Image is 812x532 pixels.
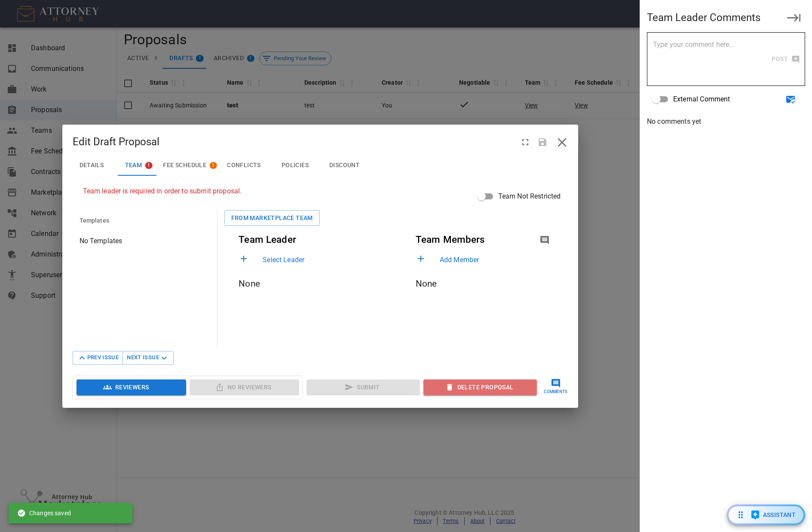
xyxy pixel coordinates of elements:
span: Fullscreen [517,136,534,147]
span: Fill out required fields to submit. [306,379,420,395]
span: 1 [145,162,152,169]
span: No reviewers or no unshared changes/comments [190,379,299,395]
button: Delete Proposal [423,379,537,395]
button: From Marketplace Team [224,210,320,226]
span: Policies [282,162,309,169]
h5: Edit Draft Proposal [73,135,159,149]
span: Fee Schedule [163,162,206,169]
span: Team Leader [239,229,296,250]
button: Reviewers [77,379,186,395]
li: Templates [73,210,210,231]
p: None [416,274,437,290]
span: Discount [329,162,360,169]
p: Team leader is required in order to submit proposal. [83,186,242,196]
span: Team Members [416,229,485,250]
span: Close [551,136,568,147]
button: Next Issue [123,351,174,365]
span: No changes to save [534,136,551,147]
span: Details [80,162,104,169]
span: Add comments [536,234,553,245]
span: No Templates [80,236,203,246]
p: Select Leader [263,255,376,265]
span: Comments [544,388,567,396]
button: close [551,131,573,153]
button: Prev Issue [73,351,123,365]
button: full screen [517,134,534,151]
span: Team Not Restricted [498,191,561,202]
span: Conflicts [227,162,261,169]
div: Changes saved [17,505,71,521]
p: None [239,274,260,290]
p: Add Member [440,255,553,265]
span: 1 [209,162,217,169]
span: Team [125,162,142,169]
